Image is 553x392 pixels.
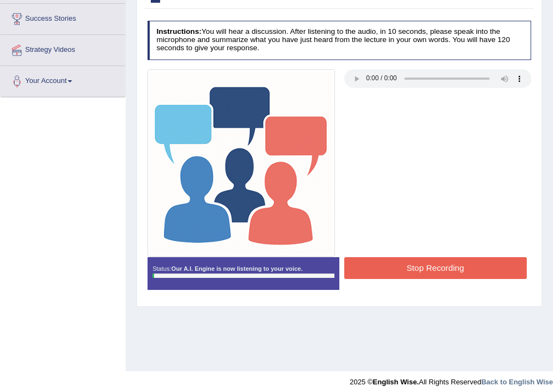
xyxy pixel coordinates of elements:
strong: English Wise. [373,378,419,386]
b: Instructions: [156,27,201,35]
div: 2025 © All Rights Reserved [350,371,553,387]
div: Status: [148,257,339,290]
h4: You will hear a discussion. After listening to the audio, in 10 seconds, please speak into the mi... [148,21,532,60]
strong: Our A.I. Engine is now listening to your voice. [172,265,303,272]
a: Success Stories [1,4,125,31]
button: Stop Recording [344,257,527,278]
a: Back to English Wise [481,378,553,386]
a: Your Account [1,66,125,93]
a: Strategy Videos [1,35,125,62]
